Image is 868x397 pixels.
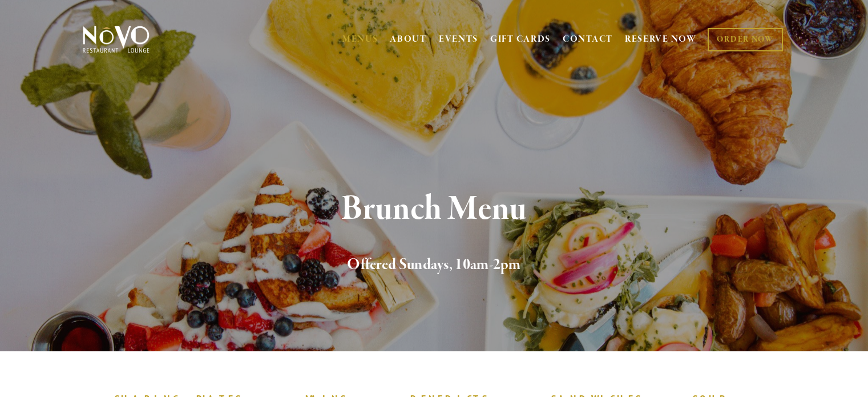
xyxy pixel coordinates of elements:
h1: Brunch Menu [102,191,767,228]
a: RESERVE NOW [625,29,697,50]
a: ABOUT [390,34,427,45]
a: EVENTS [439,34,478,45]
img: Novo Restaurant &amp; Lounge [80,25,152,54]
a: MENUS [342,34,378,45]
a: GIFT CARDS [490,29,551,50]
a: ORDER NOW [708,28,782,51]
a: CONTACT [563,29,613,50]
h2: Offered Sundays, 10am-2pm [102,253,767,277]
